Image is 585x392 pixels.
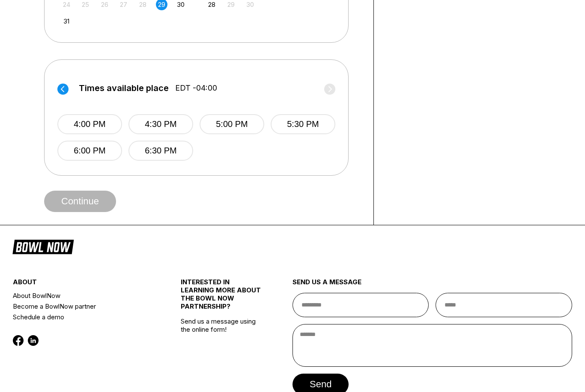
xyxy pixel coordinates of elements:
button: 5:00 PM [200,115,264,135]
div: Choose Sunday, August 31st, 2025 [61,16,72,27]
button: 4:30 PM [128,115,193,135]
a: Become a BowlNow partner [13,301,153,312]
div: INTERESTED IN LEARNING MORE ABOUT THE BOWL NOW PARTNERSHIP? [181,278,265,318]
a: About BowlNow [13,291,153,301]
button: 4:00 PM [57,115,122,135]
div: send us a message [292,278,572,293]
div: about [13,278,153,291]
button: 6:30 PM [128,141,193,161]
button: 5:30 PM [271,115,335,135]
button: 6:00 PM [57,141,122,161]
span: EDT -04:00 [175,84,217,93]
a: Schedule a demo [13,312,153,323]
span: Times available place [79,84,169,93]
